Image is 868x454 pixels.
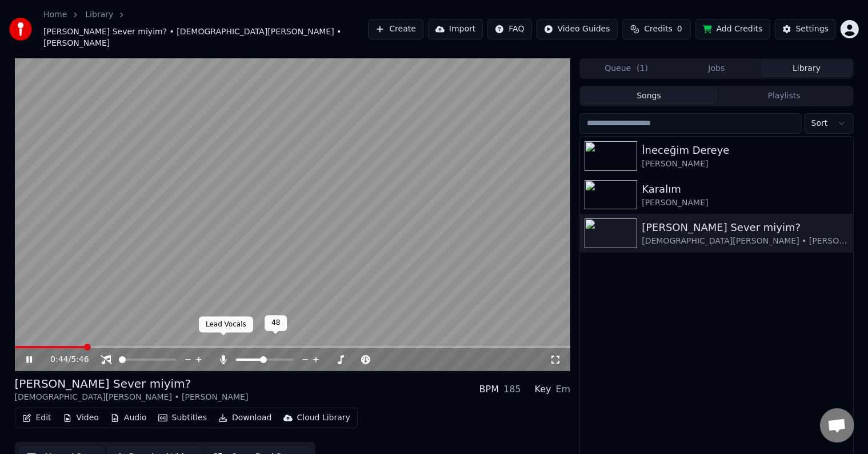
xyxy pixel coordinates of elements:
[43,9,67,21] a: Home
[642,236,848,247] div: [DEMOGRAPHIC_DATA][PERSON_NAME] • [PERSON_NAME]
[71,354,89,365] span: 5:46
[199,317,253,333] div: Lead Vocals
[775,19,836,39] button: Settings
[50,354,68,365] span: 0:44
[15,392,249,403] div: [DEMOGRAPHIC_DATA][PERSON_NAME] • [PERSON_NAME]
[535,383,551,396] div: Key
[487,19,531,39] button: FAQ
[50,354,78,365] div: /
[556,383,571,396] div: Em
[677,23,682,35] span: 0
[297,412,350,424] div: Cloud Library
[811,118,828,129] span: Sort
[762,60,852,77] button: Library
[622,19,691,39] button: Credits0
[642,197,848,209] div: [PERSON_NAME]
[642,220,848,236] div: [PERSON_NAME] Sever miyim?
[106,410,151,426] button: Audio
[18,410,56,426] button: Edit
[695,19,770,39] button: Add Credits
[642,181,848,197] div: Karalım
[85,9,113,21] a: Library
[265,315,287,331] div: 48
[479,383,499,396] div: BPM
[642,158,848,170] div: [PERSON_NAME]
[581,60,671,77] button: Queue
[15,376,249,392] div: [PERSON_NAME] Sever miyim?
[43,26,368,49] span: [PERSON_NAME] Sever miyim? • [DEMOGRAPHIC_DATA][PERSON_NAME] • [PERSON_NAME]
[637,63,648,74] span: ( 1 )
[820,408,854,443] div: Açık sohbet
[581,87,717,104] button: Songs
[428,19,483,39] button: Import
[671,60,762,77] button: Jobs
[717,87,852,104] button: Playlists
[58,410,103,426] button: Video
[214,410,277,426] button: Download
[644,23,672,35] span: Credits
[9,18,32,41] img: youka
[43,9,368,49] nav: breadcrumb
[154,410,211,426] button: Subtitles
[796,23,829,35] div: Settings
[642,142,848,158] div: İneceğim Dereye
[368,19,423,39] button: Create
[503,383,521,396] div: 185
[537,19,618,39] button: Video Guides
